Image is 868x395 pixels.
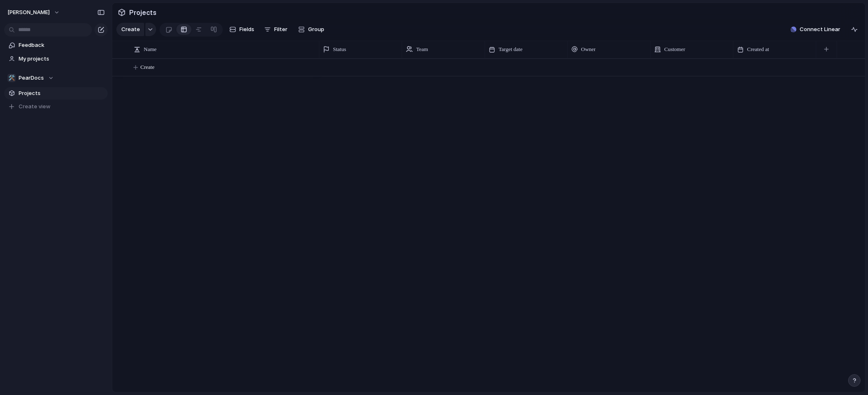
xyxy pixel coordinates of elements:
span: Team [416,45,428,54]
span: PearDocs [19,74,44,82]
span: Created at [747,45,769,54]
a: Feedback [4,39,108,51]
span: Create [121,25,140,34]
span: Filter [274,25,287,34]
span: [PERSON_NAME] [7,8,50,17]
span: Status [333,45,346,54]
button: [PERSON_NAME] [4,6,64,19]
a: My projects [4,53,108,65]
span: Connect Linear [800,25,840,34]
span: Target date [499,45,523,54]
div: 🛠️ [7,74,16,82]
button: Group [294,23,328,36]
button: Filter [261,23,291,36]
span: Feedback [19,41,105,49]
span: Fields [239,25,254,34]
span: Customer [664,45,685,54]
button: 🛠️PearDocs [4,72,108,84]
button: Create view [4,100,108,113]
span: Projects [128,5,158,20]
span: Create [140,63,154,71]
a: Projects [4,87,108,100]
span: Group [308,25,324,34]
span: Create view [19,102,51,111]
button: Create [116,23,144,36]
span: Projects [19,89,105,98]
span: My projects [19,55,105,63]
span: Owner [581,45,596,54]
span: Name [144,45,157,54]
button: Connect Linear [787,23,844,36]
button: Fields [226,23,258,36]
